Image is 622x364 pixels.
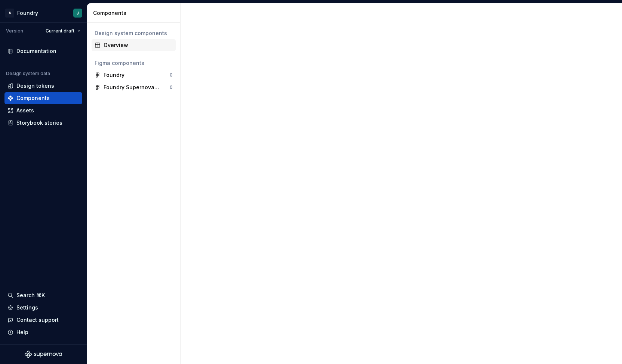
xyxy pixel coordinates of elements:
button: Search ⌘K [4,289,82,301]
div: Foundry Supernova Assets [104,84,159,91]
a: Foundry Supernova Assets0 [92,81,176,93]
div: 0 [170,72,173,78]
div: Components [93,9,177,17]
a: Assets [4,105,82,116]
div: Foundry [17,9,38,17]
div: J [77,10,79,16]
a: Design tokens [4,80,82,92]
div: Storybook stories [16,119,62,127]
button: Help [4,326,82,338]
div: Design system components [95,29,173,37]
div: 0 [170,84,173,90]
button: AFoundryJ [1,5,85,21]
div: Design system data [6,71,50,77]
div: Contact support [16,316,59,324]
span: Current draft [46,28,74,34]
button: Current draft [42,26,84,36]
a: Foundry0 [92,69,176,81]
div: Assets [16,107,34,114]
div: Version [6,28,23,34]
a: Settings [4,302,82,314]
a: Overview [92,39,176,51]
div: Figma components [95,59,173,67]
svg: Supernova Logo [25,351,62,358]
div: Components [16,94,50,102]
div: Search ⌘K [16,292,45,299]
a: Storybook stories [4,117,82,129]
a: Documentation [4,45,82,57]
div: Foundry [104,71,124,79]
div: Settings [16,304,38,311]
button: Contact support [4,314,82,326]
div: Overview [104,41,173,49]
div: Documentation [16,47,56,55]
div: A [5,9,14,18]
a: Components [4,92,82,104]
div: Help [16,329,28,336]
div: Design tokens [16,82,54,90]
